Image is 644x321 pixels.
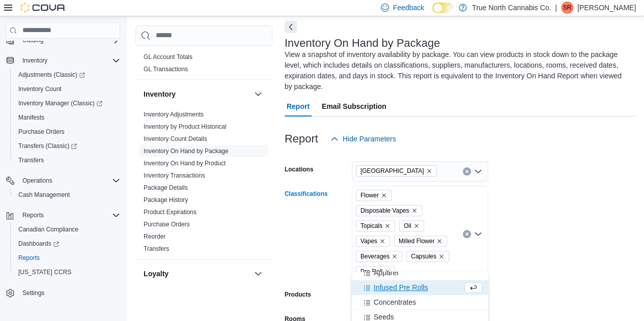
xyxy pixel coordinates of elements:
button: Reports [2,208,124,222]
label: Classifications [285,190,328,198]
span: Manifests [14,111,120,124]
span: Vapes [360,236,377,246]
a: Package Details [144,184,188,191]
span: Inventory by Product Historical [144,123,227,131]
span: Transfers (Classic) [18,142,77,150]
span: Capsules [406,251,449,262]
button: Cash Management [10,188,124,202]
span: Capsules [411,251,436,261]
span: Inventory Manager (Classic) [18,99,102,107]
span: Topicals [360,221,382,231]
a: Manifests [14,111,48,124]
h3: Inventory [144,89,176,99]
a: Purchase Orders [14,126,69,138]
span: Fort Erie [356,165,437,177]
span: GL Account Totals [144,53,192,61]
button: Remove Pre-Roll from selection in this group [384,269,390,275]
span: Cash Management [14,189,120,201]
span: Topicals [356,220,395,231]
label: Locations [285,165,314,173]
button: Hide Parameters [326,129,400,149]
span: Purchase Orders [144,220,190,228]
div: Sara Reeb [561,2,573,14]
span: Catalog [22,36,43,44]
span: Canadian Compliance [14,223,120,236]
a: Cash Management [14,189,74,201]
span: Vapes [356,236,390,247]
span: Reports [22,211,44,219]
a: Inventory Count Details [144,135,207,142]
button: Clear input [463,230,471,238]
button: Catalog [2,33,124,47]
span: Hide Parameters [343,134,396,144]
span: Oil [399,220,424,231]
span: Inventory Count Details [144,135,207,143]
span: Inventory On Hand by Package [144,147,229,155]
button: Remove Beverages from selection in this group [391,253,398,259]
span: Settings [18,286,120,299]
button: Transfers [10,153,124,167]
span: Product Expirations [144,208,197,216]
button: Inventory [144,89,250,99]
a: Adjustments (Classic) [10,68,124,82]
a: Dashboards [14,238,63,250]
div: Finance [135,51,272,79]
button: Infused Pre Rolls [352,280,488,295]
span: Transfers [144,245,169,253]
button: Remove Vapes from selection in this group [379,238,385,244]
button: Operations [2,173,124,188]
span: Inventory [22,56,47,65]
a: Inventory On Hand by Product [144,160,226,167]
span: Reorder [144,232,165,241]
button: Remove Fort Erie from selection in this group [426,168,432,174]
button: Clear input [463,167,471,176]
a: [US_STATE] CCRS [14,266,75,278]
h3: Loyalty [144,269,169,279]
span: Purchase Orders [14,126,120,138]
button: Operations [18,174,57,187]
p: True North Cannabis Co. [472,2,551,14]
span: Report [287,96,310,116]
p: [PERSON_NAME] [577,2,636,14]
span: Inventory Count [14,83,120,95]
a: Inventory Transactions [144,172,205,179]
span: Adjustments (Classic) [14,69,120,81]
span: Inventory On Hand by Product [144,159,226,167]
button: Inventory Count [10,82,124,96]
span: Inventory Manager (Classic) [14,97,120,109]
button: Canadian Compliance [10,222,124,237]
span: Canadian Compliance [18,225,78,234]
a: Inventory Manager (Classic) [14,97,106,109]
button: Next [285,21,297,33]
a: Adjustments (Classic) [14,69,89,81]
button: Remove Capsules from selection in this group [438,253,444,259]
button: Reports [10,251,124,265]
span: Dark Mode [432,13,433,14]
button: Inventory [2,53,124,68]
span: Cash Management [18,191,70,199]
span: Infused Pre Rolls [374,282,428,293]
span: Inventory [18,54,120,67]
a: Inventory by Product Historical [144,123,227,130]
span: Feedback [393,3,424,13]
button: Remove Flower from selection in this group [381,192,387,198]
button: Open list of options [474,167,482,176]
span: Transfers [14,154,120,166]
a: Package History [144,196,188,203]
div: View a snapshot of inventory availability by package. You can view products in stock down to the ... [285,49,631,92]
span: Reports [18,209,120,221]
span: Dashboards [18,240,59,248]
span: Purchase Orders [18,128,65,136]
a: Purchase Orders [144,221,190,228]
a: Transfers [14,154,48,166]
span: Email Subscription [322,96,386,116]
button: [US_STATE] CCRS [10,265,124,279]
span: Flower [356,190,391,201]
button: Purchase Orders [10,125,124,139]
button: Reports [18,209,48,221]
a: Reports [14,252,44,264]
span: Transfers [18,156,44,164]
a: Canadian Compliance [14,223,82,236]
a: Inventory Count [14,83,66,95]
button: Loyalty [252,268,264,280]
